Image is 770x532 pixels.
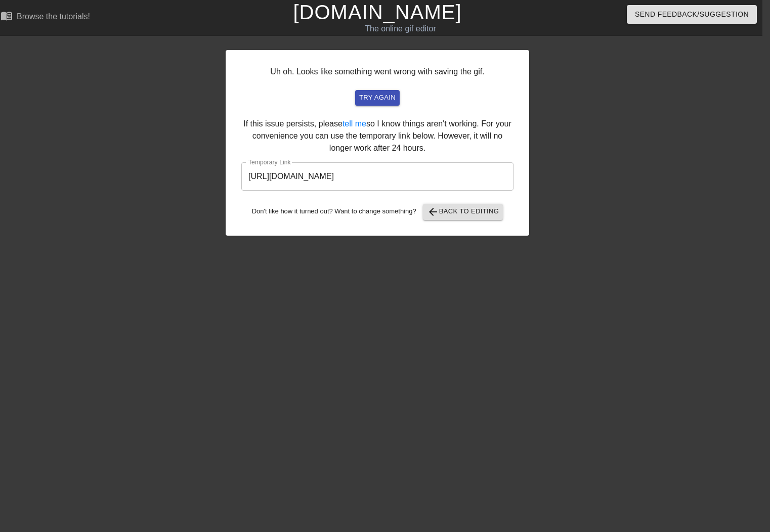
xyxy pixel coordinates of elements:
[1,10,13,22] span: menu_book
[241,162,514,191] input: bare
[427,206,499,218] span: Back to Editing
[635,8,749,21] span: Send Feedback/Suggestion
[627,5,757,24] button: Send Feedback/Suggestion
[427,206,439,218] span: arrow_back
[423,204,503,220] button: Back to Editing
[355,90,400,106] button: try again
[293,1,461,23] a: [DOMAIN_NAME]
[241,204,514,220] div: Don't like how it turned out? Want to change something?
[17,12,90,21] div: Browse the tutorials!
[226,50,529,236] div: Uh oh. Looks like something went wrong with saving the gif. If this issue persists, please so I k...
[1,10,90,25] a: Browse the tutorials!
[359,92,396,104] span: try again
[254,23,546,35] div: The online gif editor
[343,119,366,128] a: tell me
